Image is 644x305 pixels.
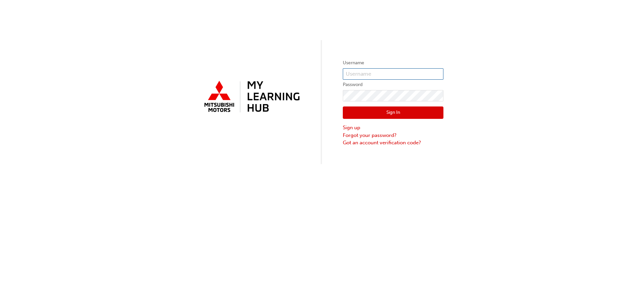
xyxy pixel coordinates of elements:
input: Username [343,68,443,80]
label: Password [343,81,443,89]
a: Sign up [343,124,443,132]
a: Got an account verification code? [343,139,443,147]
img: mmal [201,78,301,116]
a: Forgot your password? [343,132,443,139]
label: Username [343,59,443,67]
button: Sign In [343,106,443,119]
